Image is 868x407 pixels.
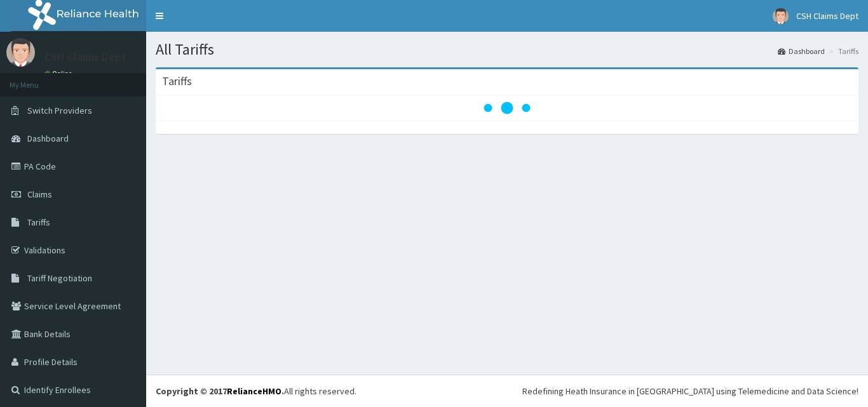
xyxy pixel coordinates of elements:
[156,41,858,58] h1: All Tariffs
[146,375,868,407] footer: All rights reserved.
[778,46,825,57] a: Dashboard
[6,38,35,67] img: User Image
[156,385,284,397] strong: Copyright © 2017 .
[773,8,789,24] img: User Image
[482,83,532,133] svg: audio-loading
[44,51,126,63] p: CSH Claims Dept
[826,46,858,57] li: Tariffs
[27,105,92,116] span: Switch Providers
[227,385,281,397] a: RelianceHMO
[44,69,75,78] a: Online
[27,133,69,144] span: Dashboard
[27,189,52,200] span: Claims
[27,272,92,284] span: Tariff Negotiation
[27,217,50,228] span: Tariffs
[162,76,192,87] h3: Tariffs
[796,10,858,22] span: CSH Claims Dept
[522,385,858,397] div: Redefining Heath Insurance in [GEOGRAPHIC_DATA] using Telemedicine and Data Science!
